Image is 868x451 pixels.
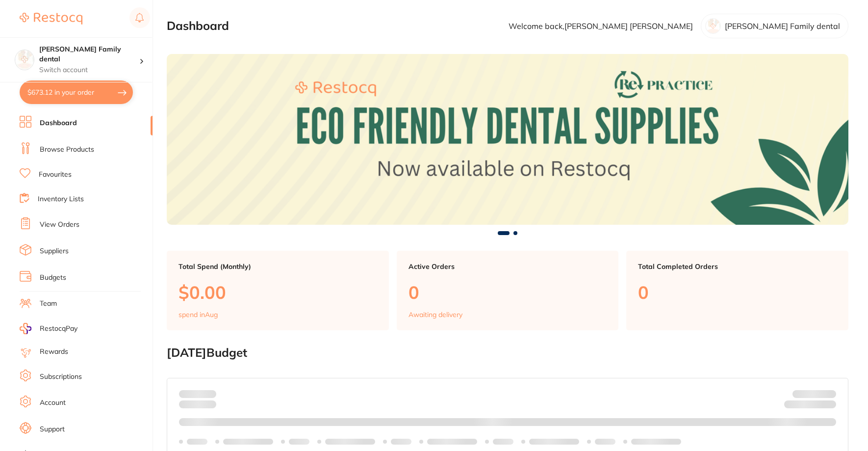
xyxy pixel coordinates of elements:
a: Restocq Logo [20,7,82,30]
p: Labels extended [631,438,681,446]
p: [PERSON_NAME] Family dental [725,22,840,30]
p: 0 [638,282,837,302]
p: Total Completed Orders [638,263,837,270]
h4: Westbrook Family dental [39,45,139,64]
p: spend in Aug [179,311,218,318]
p: Labels extended [427,438,477,446]
h2: [DATE] Budget [167,346,848,360]
p: Labels [595,438,615,446]
p: Labels extended [529,438,579,446]
p: Spent: [179,390,216,398]
p: Welcome back, [PERSON_NAME] [PERSON_NAME] [509,22,693,30]
strong: $0.00 [199,390,216,398]
a: Active Orders0Awaiting delivery [397,251,619,330]
a: Subscriptions [40,372,82,382]
p: Labels extended [325,438,375,446]
p: Switch account [39,65,139,75]
img: Dashboard [167,54,848,225]
a: Team [40,299,57,309]
a: View Orders [40,220,79,230]
img: Restocq Logo [20,13,82,25]
a: Account [40,398,66,408]
p: Remaining: [784,398,836,410]
p: $0.00 [179,282,377,302]
a: Support [40,424,65,434]
img: Westbrook Family dental [15,50,34,69]
a: Total Spend (Monthly)$0.00spend inAug [167,251,389,330]
a: Favourites [39,170,72,180]
p: Labels extended [223,438,273,446]
p: month [179,398,216,410]
a: Rewards [40,347,68,357]
p: 0 [408,282,607,302]
p: Awaiting delivery [408,311,462,318]
a: Browse Products [40,145,94,155]
p: Labels [493,438,513,446]
a: Dashboard [40,118,77,128]
a: Suppliers [40,246,69,256]
a: Total Completed Orders0 [626,251,848,330]
p: Budget: [792,390,836,398]
p: Total Spend (Monthly) [179,263,377,270]
a: RestocqPay [20,323,77,334]
p: Active Orders [408,263,607,270]
a: Inventory Lists [38,194,84,204]
strong: $NaN [817,390,836,398]
span: RestocqPay [40,324,77,334]
a: Budgets [40,273,66,283]
p: Labels [391,438,411,446]
h2: Dashboard [167,19,229,33]
p: Labels [187,438,207,446]
button: $673.12 in your order [20,80,133,104]
img: RestocqPay [20,323,31,334]
strong: $0.00 [819,401,836,410]
p: Labels [289,438,309,446]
